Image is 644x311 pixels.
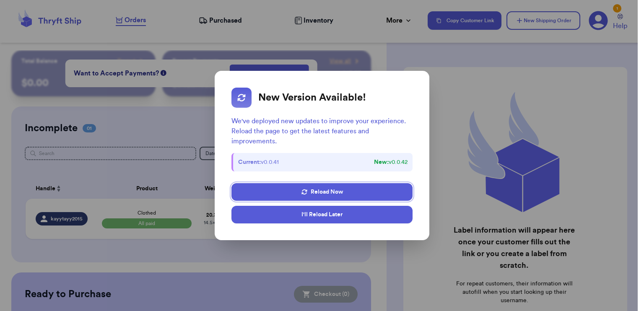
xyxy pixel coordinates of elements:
[231,116,413,146] p: We've deployed new updates to improve your experience. Reload the page to get the latest features...
[238,158,279,166] span: v 0.0.41
[231,206,413,223] button: I'll Reload Later
[258,91,366,104] h2: New Version Available!
[374,158,408,166] span: v 0.0.42
[374,159,389,165] strong: New:
[238,159,261,165] strong: Current:
[231,183,413,201] button: Reload Now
